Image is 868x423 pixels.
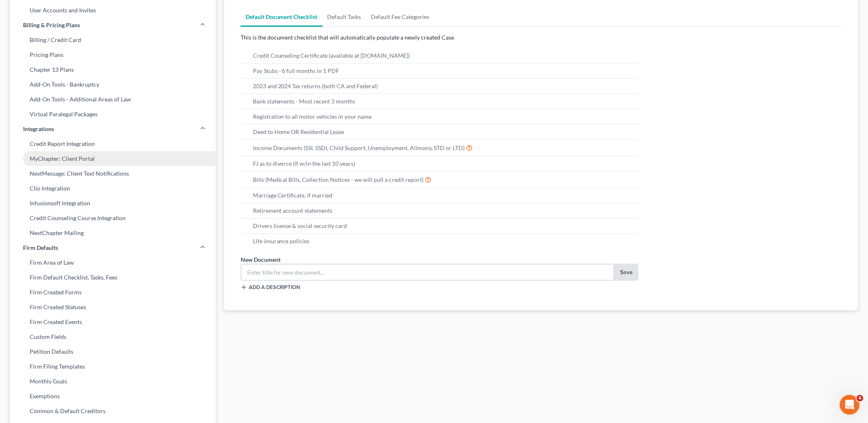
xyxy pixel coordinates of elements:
[10,255,216,270] a: Firm Area of Law
[23,21,80,29] span: Billing & Pricing Plans
[323,7,366,27] a: Default Tasks
[10,107,216,122] a: Virtual Paralegal Packages
[253,82,378,89] span: 2023 and 2024 Tax returns (both CA and Federal)
[10,329,216,344] a: Custom Fields
[253,67,339,74] span: Pay Stubs - 6 full months in 1 PDF
[241,284,300,291] button: Add a description
[241,256,281,263] span: New Document
[10,92,216,107] a: Add-On Tools - Additional Areas of Law
[10,226,216,240] a: NextChapter Mailing
[253,192,333,199] span: Marriage Certificate, if married
[253,207,333,214] span: Retirement account statements
[10,62,216,77] a: Chapter 13 Plans
[10,389,216,404] a: Exemptions
[857,395,863,402] span: 4
[10,270,216,285] a: Firm Default Checklist, Tasks, Fees
[10,359,216,374] a: Firm Filing Templates
[10,122,216,136] a: Integrations
[10,77,216,92] a: Add-On Tools - Bankruptcy
[10,315,216,329] a: Firm Created Events
[23,125,54,133] span: Integrations
[366,7,435,27] a: Default Fee Categories
[10,151,216,166] a: MyChapter: Client Portal
[253,98,356,105] span: Bank statements - Most recent 3 months
[10,196,216,211] a: Infusionsoft Integration
[10,181,216,196] a: Clio Integration
[10,374,216,389] a: Monthly Goals
[614,264,638,281] button: Save
[10,33,216,47] a: Billing / Credit Card
[241,33,842,42] p: This is the document checklist that will automatically populate a newly created Case
[253,52,410,59] span: Credit Counseling Certificate (available at [DOMAIN_NAME])
[10,285,216,300] a: Firm Created Forms
[253,160,356,167] span: FJ as to divorce (if w/in the last 10 years)
[253,128,344,135] span: Deed to Home OR Residential Lease
[253,176,424,183] span: Bills (Medical Bills, Collection Notices - we will pull a credit report)
[241,265,613,280] input: Enter title for new document...
[10,47,216,62] a: Pricing Plans
[10,211,216,226] a: Credit Counseling Course Integration
[23,244,58,252] span: Firm Defaults
[10,300,216,315] a: Firm Created Statuses
[10,3,216,18] a: User Accounts and Invites
[253,144,465,151] span: Income Documents (SSI, SSDI, Child Support, Unemployment, Alimony, STD or LTD)
[241,7,323,27] a: Default Document Checklist
[10,18,216,33] a: Billing & Pricing Plans
[10,240,216,255] a: Firm Defaults
[840,395,860,415] iframe: Intercom live chat
[10,344,216,359] a: Petition Defaults
[253,237,310,244] span: Life insurance policies
[253,113,372,120] span: Registration to all motor vehicles in your name
[10,404,216,418] a: Common & Default Creditors
[10,136,216,151] a: Credit Report Integration
[10,166,216,181] a: NextMessage: Client Text Notifications
[253,222,347,229] span: Drivers license & social security card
